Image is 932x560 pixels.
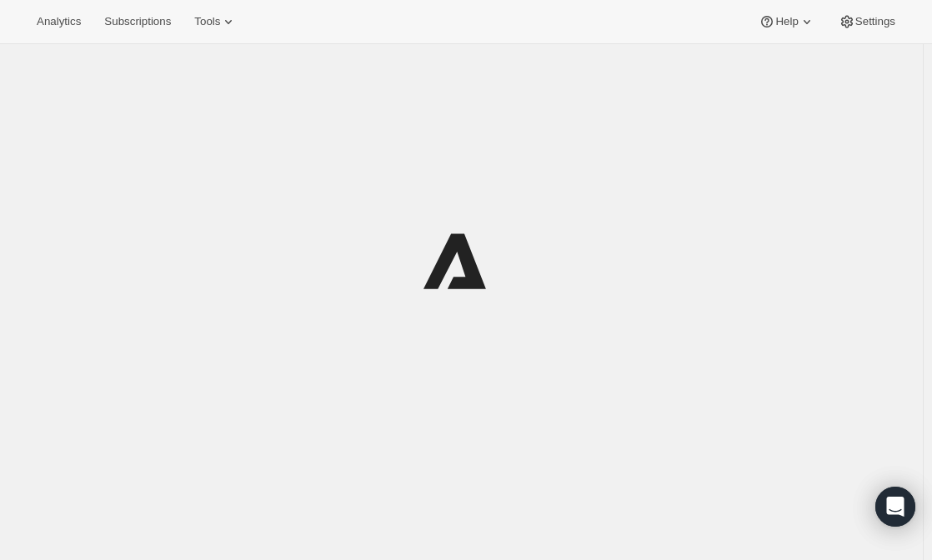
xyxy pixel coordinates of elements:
div: Open Intercom Messenger [875,487,915,527]
span: Subscriptions [104,15,171,28]
span: Analytics [37,15,81,28]
button: Settings [829,10,905,33]
span: Tools [194,15,220,28]
button: Help [749,10,824,33]
button: Tools [184,10,247,33]
span: Settings [855,15,895,28]
button: Subscriptions [94,10,181,33]
button: Analytics [27,10,91,33]
span: Help [775,15,798,28]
